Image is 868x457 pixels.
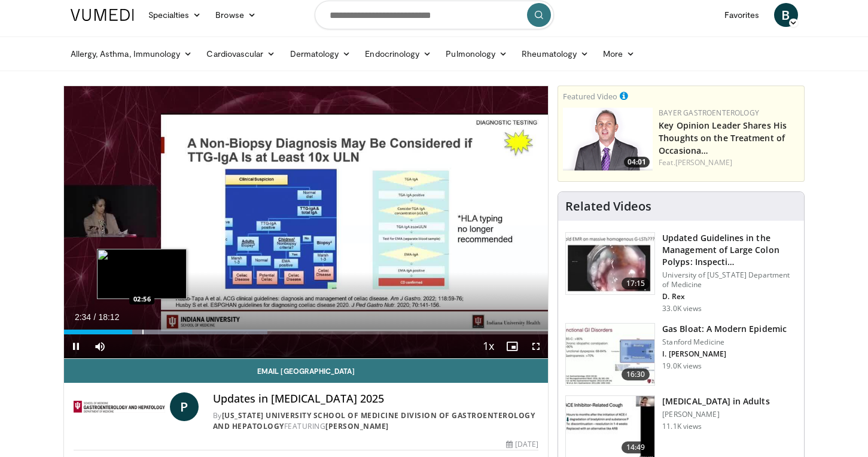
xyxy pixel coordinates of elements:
[566,324,654,386] img: 480ec31d-e3c1-475b-8289-0a0659db689a.150x105_q85_crop-smart_upscale.jpg
[565,323,797,386] a: 16:30 Gas Bloat: A Modern Epidemic Stanford Medicine I. [PERSON_NAME] 19.0K views
[662,270,797,290] p: University of [US_STATE] Department of Medicine
[213,410,538,432] div: By FEATURING
[662,232,797,268] h3: Updated Guidelines in the Management of Large Colon Polyps: Inspecti…
[170,392,199,421] a: P
[63,42,200,66] a: Allergy, Asthma, Immunology
[624,157,650,167] span: 04:01
[514,42,596,66] a: Rheumatology
[662,323,787,335] h3: Gas Bloat: A Modern Epidemic
[283,42,358,66] a: Dermatology
[563,108,653,170] img: 9828b8df-38ad-4333-b93d-bb657251ca89.png.150x105_q85_crop-smart_upscale.png
[662,292,797,301] p: D. Rex
[622,441,650,453] span: 14:49
[74,392,165,421] img: Indiana University School of Medicine Division of Gastroenterology and Hepatology
[71,9,134,21] img: VuMedi Logo
[97,249,187,299] img: image.jpeg
[662,395,769,407] h3: [MEDICAL_DATA] in Adults
[64,359,549,383] a: Email [GEOGRAPHIC_DATA]
[199,42,282,66] a: Cardiovascular
[565,232,797,313] a: 17:15 Updated Guidelines in the Management of Large Colon Polyps: Inspecti… University of [US_STA...
[98,312,119,322] span: 18:12
[500,334,524,358] button: Enable picture-in-picture mode
[662,422,702,431] p: 11.1K views
[213,392,538,406] h4: Updates in [MEDICAL_DATA] 2025
[64,86,549,359] video-js: Video Player
[524,334,548,358] button: Fullscreen
[64,330,549,334] div: Progress Bar
[662,304,702,313] p: 33.0K views
[325,421,389,431] a: [PERSON_NAME]
[64,334,88,358] button: Pause
[662,337,787,347] p: Stanford Medicine
[75,312,91,322] span: 2:34
[659,108,759,118] a: Bayer Gastroenterology
[662,410,769,419] p: [PERSON_NAME]
[563,108,653,170] a: 04:01
[208,3,263,27] a: Browse
[358,42,438,66] a: Endocrinology
[141,3,209,27] a: Specialties
[622,278,650,290] span: 17:15
[506,439,538,450] div: [DATE]
[675,157,732,167] a: [PERSON_NAME]
[774,3,798,27] a: B
[94,312,96,322] span: /
[662,361,702,371] p: 19.0K views
[563,91,617,102] small: Featured Video
[565,199,651,214] h4: Related Videos
[659,120,787,156] a: Key Opinion Leader Shares His Thoughts on the Treatment of Occasiona…
[566,233,654,295] img: dfcfcb0d-b871-4e1a-9f0c-9f64970f7dd8.150x105_q85_crop-smart_upscale.jpg
[662,349,787,359] p: I. [PERSON_NAME]
[476,334,500,358] button: Playback Rate
[659,157,799,168] div: Feat.
[622,368,650,380] span: 16:30
[315,1,554,29] input: Search topics, interventions
[717,3,767,27] a: Favorites
[596,42,642,66] a: More
[438,42,514,66] a: Pulmonology
[213,410,535,431] a: [US_STATE] University School of Medicine Division of Gastroenterology and Hepatology
[88,334,112,358] button: Mute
